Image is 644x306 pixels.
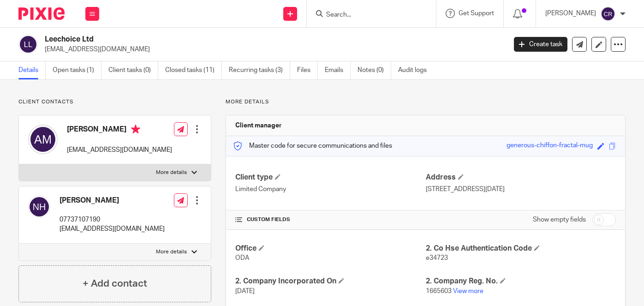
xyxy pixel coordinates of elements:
[18,98,211,106] p: Client contacts
[500,278,506,283] span: Edit 2. Company Reg. No.
[235,121,282,130] h3: Client manager
[453,288,483,294] a: View more
[28,196,50,218] img: svg%3E
[53,61,101,79] a: Open tasks (1)
[131,125,140,134] i: Primary
[534,245,540,251] span: Edit 2. Co Hse Authentication Code
[235,173,425,182] h4: Client type
[165,61,222,79] a: Closed tasks (11)
[28,125,58,154] img: svg%3E
[507,141,593,151] div: generous-chiffon-fractal-mug
[18,35,38,54] img: svg%3E
[533,215,586,224] label: Show empty fields
[426,288,452,294] span: 1665603
[235,216,425,223] h4: CUSTOM FIELDS
[325,61,351,79] a: Emails
[609,143,616,150] span: Copy to clipboard
[235,288,255,294] span: [DATE]
[60,215,165,224] p: 07737107190
[60,224,165,234] p: [EMAIL_ADDRESS][DOMAIN_NAME]
[426,173,616,182] h4: Address
[60,196,165,205] h4: [PERSON_NAME]
[339,278,344,283] span: Edit 2. Company Incorporated On
[325,11,408,19] input: Search
[514,37,567,52] a: Create task
[229,61,290,79] a: Recurring tasks (3)
[18,7,65,20] img: Pixie
[426,276,616,286] h4: 2. Company Reg. No.
[426,244,616,253] h4: 2. Co Hse Authentication Code
[156,169,187,176] p: More details
[226,98,626,106] p: More details
[459,10,494,17] span: Get Support
[597,143,604,150] span: Edit code
[601,6,615,21] img: svg%3E
[45,45,500,54] p: [EMAIL_ADDRESS][DOMAIN_NAME]
[426,185,616,194] p: [STREET_ADDRESS][DATE]
[591,37,606,52] a: Edit client
[83,276,147,291] h4: + Add contact
[297,61,318,79] a: Files
[156,248,187,256] p: More details
[67,145,172,155] p: [EMAIL_ADDRESS][DOMAIN_NAME]
[358,61,391,79] a: Notes (0)
[235,185,425,194] p: Limited Company
[275,174,280,180] span: Change Client type
[235,276,425,286] h4: 2. Company Incorporated On
[545,9,596,18] p: [PERSON_NAME]
[235,255,249,261] span: ODA
[67,125,172,136] h4: [PERSON_NAME]
[572,37,587,52] a: Send new email
[18,61,46,79] a: Details
[108,61,158,79] a: Client tasks (0)
[426,255,448,261] span: e34723
[45,35,409,44] h2: Leechoice Ltd
[233,141,392,150] p: Master code for secure communications and files
[458,174,464,180] span: Edit Address
[259,245,264,251] span: Edit Office
[398,61,434,79] a: Audit logs
[235,244,425,253] h4: Office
